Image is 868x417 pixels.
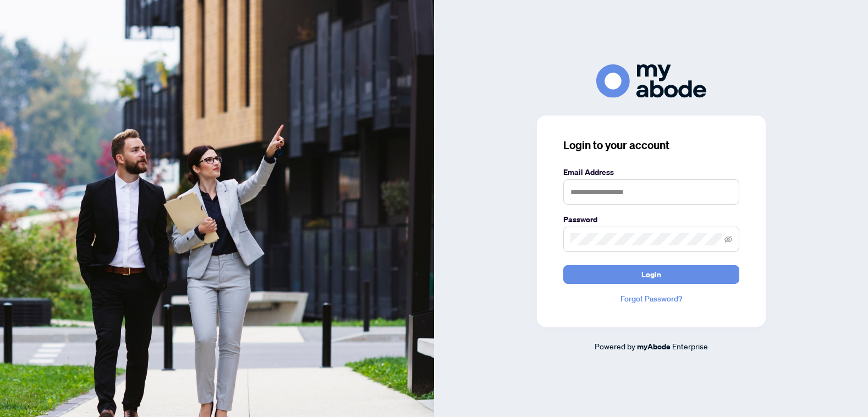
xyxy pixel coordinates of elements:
button: Login [563,265,739,284]
span: Powered by [595,341,635,351]
span: Login [641,266,661,283]
label: Password [563,213,739,226]
a: myAbode [637,341,671,353]
h3: Login to your account [563,138,739,153]
img: ma-logo [596,64,706,98]
label: Email Address [563,166,739,178]
span: Enterprise [672,341,708,351]
span: eye-invisible [724,235,732,243]
a: Forgot Password? [563,293,739,305]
